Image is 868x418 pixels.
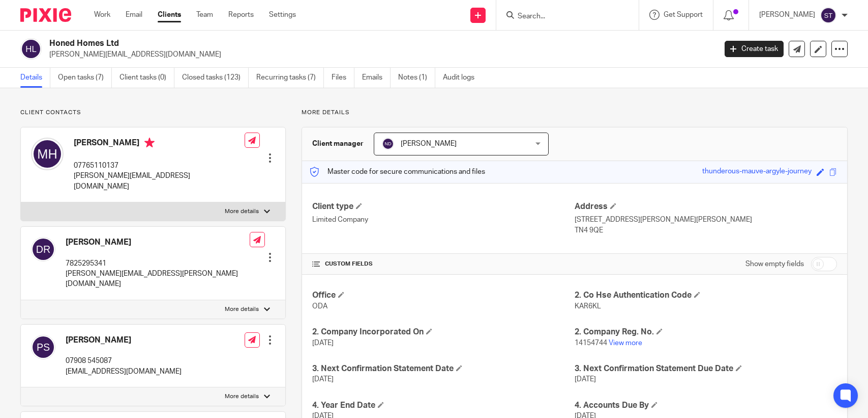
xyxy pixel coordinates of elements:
[443,68,482,88] a: Audit logs
[401,140,457,147] span: [PERSON_NAME]
[575,327,837,337] h4: 2. Company Reg. No.
[119,68,174,88] a: Client tasks (0)
[20,109,286,117] p: Client contacts
[312,260,575,268] h4: CUSTOM FIELDS
[58,68,112,88] a: Open tasks (7)
[745,259,804,269] label: Show empty fields
[312,339,334,347] span: [DATE]
[575,400,837,411] h4: 4. Accounts Due By
[31,335,55,359] img: svg%3E
[225,393,259,401] p: More details
[74,138,245,150] h4: [PERSON_NAME]
[158,10,181,20] a: Clients
[310,167,485,177] p: Master code for secure communications and files
[20,38,42,60] img: svg%3E
[575,290,837,301] h4: 2. Co Hse Authentication Code
[256,68,324,88] a: Recurring tasks (7)
[312,290,575,301] h4: Office
[66,356,182,366] p: 07908 545087
[312,201,575,212] h4: Client type
[144,138,155,148] i: Primary
[20,68,50,88] a: Details
[302,109,848,117] p: More details
[725,41,784,57] a: Create task
[66,258,250,269] p: 7825295341
[575,303,601,310] span: KAR6KL
[575,363,837,374] h4: 3. Next Confirmation Statement Due Date
[66,269,250,290] p: [PERSON_NAME][EMAIL_ADDRESS][PERSON_NAME][DOMAIN_NAME]
[609,339,642,347] a: View more
[182,68,249,88] a: Closed tasks (123)
[228,10,254,20] a: Reports
[312,376,334,383] span: [DATE]
[759,10,815,20] p: [PERSON_NAME]
[196,10,213,20] a: Team
[664,11,703,18] span: Get Support
[269,10,296,20] a: Settings
[49,38,577,49] h2: Honed Homes Ltd
[31,237,55,262] img: svg%3E
[575,201,837,212] h4: Address
[312,400,575,411] h4: 4. Year End Date
[74,171,245,192] p: [PERSON_NAME][EMAIL_ADDRESS][DOMAIN_NAME]
[820,7,836,23] img: svg%3E
[66,335,182,346] h4: [PERSON_NAME]
[332,68,354,88] a: Files
[312,363,575,374] h4: 3. Next Confirmation Statement Date
[702,166,812,178] div: thunderous-mauve-argyle-journey
[225,305,259,313] p: More details
[74,161,245,171] p: 07765110137
[126,10,142,20] a: Email
[94,10,110,20] a: Work
[49,49,709,60] p: [PERSON_NAME][EMAIL_ADDRESS][DOMAIN_NAME]
[312,303,327,310] span: ODA
[382,138,394,150] img: svg%3E
[312,327,575,337] h4: 2. Company Incorporated On
[312,215,575,225] p: Limited Company
[66,237,250,248] h4: [PERSON_NAME]
[575,225,837,236] p: TN4 9QE
[575,215,837,225] p: [STREET_ADDRESS][PERSON_NAME][PERSON_NAME]
[20,8,71,22] img: Pixie
[225,207,259,216] p: More details
[575,376,596,383] span: [DATE]
[312,139,364,149] h3: Client manager
[66,367,182,377] p: [EMAIL_ADDRESS][DOMAIN_NAME]
[398,68,435,88] a: Notes (1)
[517,12,608,21] input: Search
[362,68,391,88] a: Emails
[575,339,607,347] span: 14154744
[31,138,64,170] img: svg%3E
